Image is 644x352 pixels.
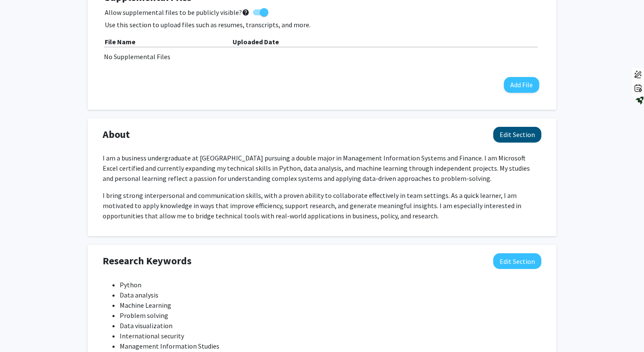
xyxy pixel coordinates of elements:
[103,153,541,183] p: I am a business undergraduate at [GEOGRAPHIC_DATA] pursuing a double major in Management Informat...
[120,341,541,351] li: Management Information Studies
[105,7,250,17] span: Allow supplemental files to be publicly visible?
[120,331,541,341] li: International security
[493,253,541,269] button: Edit Research Keywords
[233,37,279,46] b: Uploaded Date
[120,290,541,300] li: Data analysis
[120,310,541,321] li: Problem solving
[120,300,541,310] li: Machine Learning
[504,77,539,93] button: Add File
[493,127,541,143] button: Edit About
[104,52,540,62] div: No Supplemental Files
[105,20,539,30] p: Use this section to upload files such as resumes, transcripts, and more.
[103,127,130,142] span: About
[120,321,541,331] li: Data visualization
[242,7,250,17] mat-icon: help
[6,314,36,346] iframe: Chat
[103,253,192,269] span: Research Keywords
[103,190,541,221] p: I bring strong interpersonal and communication skills, with a proven ability to collaborate effec...
[105,37,135,46] b: File Name
[120,280,541,290] li: Python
